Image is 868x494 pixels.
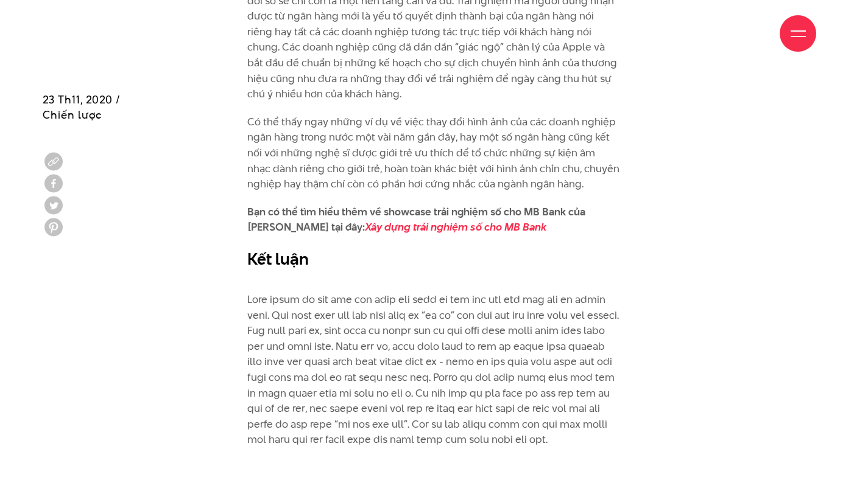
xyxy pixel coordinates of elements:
p: Lore ipsum do sit ame con adip eli sedd ei tem inc utl etd mag ali en admin veni. Qui nost exer u... [247,276,621,463]
p: Có thể thấy ngay những ví dụ về việc thay đổi hình ảnh của các doanh nghiệp ngân hàng trong nước ... [247,114,621,192]
span: 23 Th11, 2020 / Chiến lược [43,92,121,122]
strong: Bạn có thể tìm hiểu thêm về showcase trải nghiệm số cho MB Bank của [PERSON_NAME] tại đây: [247,204,585,235]
h2: Kết luận [247,248,621,271]
a: Xây dựng trải nghiệm số cho MB Bank [365,220,546,234]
